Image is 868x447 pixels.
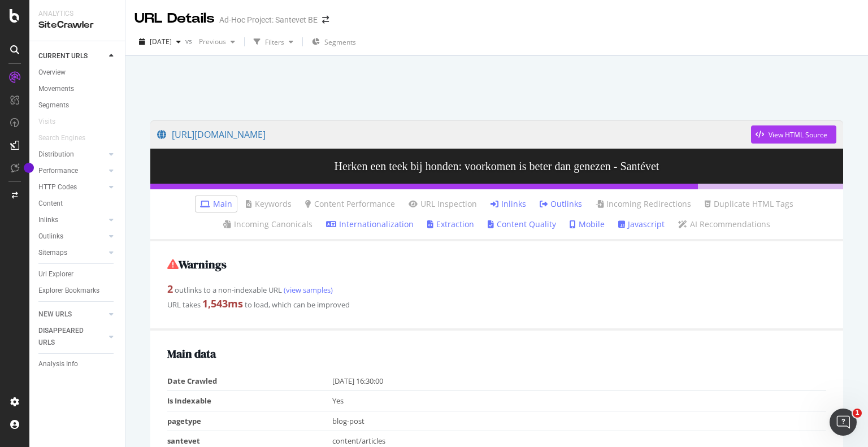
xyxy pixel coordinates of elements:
[24,163,34,173] div: Tooltip anchor
[157,120,751,149] a: [URL][DOMAIN_NAME]
[265,37,284,47] div: Filters
[134,9,215,28] div: URL Details
[38,83,74,95] div: Movements
[194,37,226,46] span: Previous
[38,268,73,280] div: Url Explorer
[38,19,116,32] div: SiteCrawler
[326,219,414,230] a: Internationalization
[324,37,356,47] span: Segments
[491,198,526,210] a: Inlinks
[38,67,117,79] a: Overview
[38,149,74,160] div: Distribution
[322,16,329,24] div: arrow-right-arrow-left
[38,165,106,177] a: Performance
[167,282,826,297] div: outlinks to a non-indexable URL
[167,282,173,296] strong: 2
[38,285,99,297] div: Explorer Bookmarks
[167,411,332,431] td: pagetype
[134,33,185,51] button: [DATE]
[38,50,106,62] a: CURRENT URLS
[38,50,88,62] div: CURRENT URLS
[150,37,172,46] span: 2025 Sep. 22nd
[332,411,827,431] td: blog-post
[38,247,67,259] div: Sitemaps
[38,358,78,370] div: Analysis Info
[38,9,116,19] div: Analytics
[167,371,332,391] td: Date Crawled
[167,258,826,271] h2: Warnings
[38,198,63,210] div: Content
[167,297,826,311] div: URL takes to load, which can be improved
[618,219,665,230] a: Javascript
[38,247,106,259] a: Sitemaps
[596,198,691,210] a: Incoming Redirections
[185,36,194,46] span: vs
[38,132,97,144] a: Search Engines
[38,181,77,193] div: HTTP Codes
[307,33,361,51] button: Segments
[38,181,106,193] a: HTTP Codes
[194,33,240,51] button: Previous
[38,149,106,160] a: Distribution
[38,99,69,111] div: Segments
[150,149,843,184] h3: Herken een teek bij honden: voorkomen is beter dan genezen - Santévet
[38,83,117,95] a: Movements
[305,198,395,210] a: Content Performance
[38,99,117,111] a: Segments
[38,309,106,320] a: NEW URLS
[38,116,55,128] div: Visits
[167,348,826,360] h2: Main data
[853,409,862,418] span: 1
[38,231,106,242] a: Outlinks
[282,285,333,295] a: (view samples)
[38,309,72,320] div: NEW URLS
[38,198,117,210] a: Content
[223,219,313,230] a: Incoming Canonicals
[38,268,117,280] a: Url Explorer
[38,325,106,349] a: DISAPPEARED URLS
[249,33,298,51] button: Filters
[38,214,106,226] a: Inlinks
[332,391,827,411] td: Yes
[38,214,58,226] div: Inlinks
[38,325,96,349] div: DISAPPEARED URLS
[705,198,793,210] a: Duplicate HTML Tags
[409,198,477,210] a: URL Inspection
[830,409,857,436] iframe: Intercom live chat
[38,165,78,177] div: Performance
[200,198,232,210] a: Main
[540,198,582,210] a: Outlinks
[751,125,836,144] button: View HTML Source
[219,14,318,25] div: Ad-Hoc Project: Santevet BE
[427,219,474,230] a: Extraction
[38,358,117,370] a: Analysis Info
[38,67,66,79] div: Overview
[202,297,243,310] strong: 1,543 ms
[38,132,85,144] div: Search Engines
[570,219,605,230] a: Mobile
[332,371,827,391] td: [DATE] 16:30:00
[769,130,827,140] div: View HTML Source
[246,198,292,210] a: Keywords
[38,231,63,242] div: Outlinks
[488,219,556,230] a: Content Quality
[167,391,332,411] td: Is Indexable
[38,116,67,128] a: Visits
[678,219,770,230] a: AI Recommendations
[38,285,117,297] a: Explorer Bookmarks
